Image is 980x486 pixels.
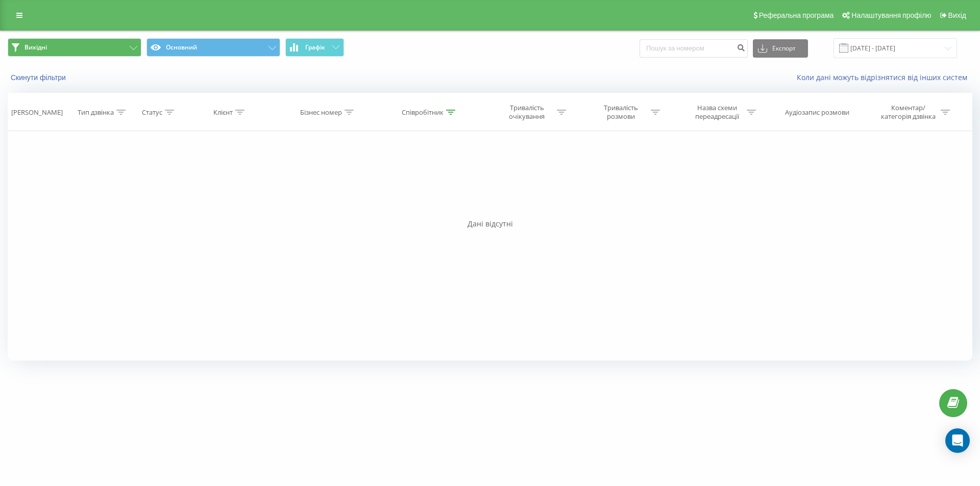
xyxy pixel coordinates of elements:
[213,108,233,117] div: Клієнт
[945,428,970,453] div: Open Intercom Messenger
[753,39,808,58] button: Експорт
[500,104,554,121] div: Тривалість очікування
[146,38,280,57] button: Основний
[8,38,141,57] button: Вихідні
[948,11,966,19] span: Вихід
[797,72,972,82] a: Коли дані можуть відрізнятися вiд інших систем
[305,44,325,51] span: Графік
[402,108,444,117] div: Співробітник
[11,108,63,117] div: [PERSON_NAME]
[24,43,47,52] span: Вихідні
[785,108,849,117] div: Аудіозапис розмови
[78,108,114,117] div: Тип дзвінка
[690,104,744,121] div: Назва схеми переадресації
[594,104,648,121] div: Тривалість розмови
[8,73,71,82] button: Скинути фільтри
[285,38,344,57] button: Графік
[878,104,938,121] div: Коментар/категорія дзвінка
[300,108,342,117] div: Бізнес номер
[851,11,931,19] span: Налаштування профілю
[640,39,748,58] input: Пошук за номером
[8,219,972,229] div: Дані відсутні
[759,11,834,19] span: Реферальна програма
[142,108,162,117] div: Статус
